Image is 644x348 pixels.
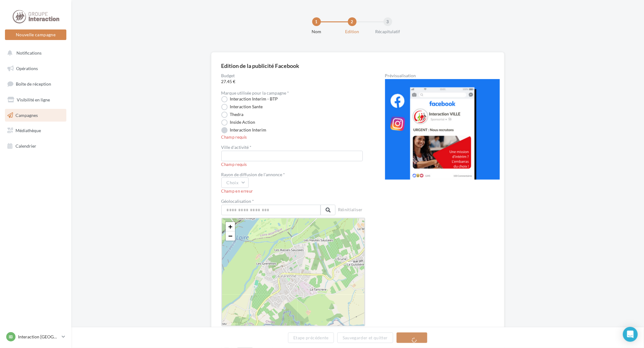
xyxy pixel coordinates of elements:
[4,47,65,60] button: Notifications
[4,124,68,137] a: Médiathèque
[221,127,267,133] label: Interaction Interim
[228,223,232,230] span: +
[221,172,365,177] div: Rayon de diffusion de l'annonce *
[288,332,334,343] button: Etape précédente
[384,17,392,26] div: 3
[348,17,357,26] div: 2
[221,91,289,95] label: Marque utilisée pour la campagne *
[18,334,59,340] p: Interaction [GEOGRAPHIC_DATA]
[4,93,68,106] a: Visibilité en ligne
[4,62,68,75] a: Opérations
[5,29,66,40] button: Nouvelle campagne
[4,140,68,153] a: Calendrier
[221,63,300,69] div: Edition de la publicité Facebook
[9,334,13,340] span: IB
[16,50,42,56] span: Notifications
[335,206,365,215] button: Réinitialiser
[297,29,336,35] div: Nom
[221,104,263,110] label: Interaction Sante
[17,97,50,102] span: Visibilité en ligne
[228,232,232,240] span: −
[4,109,68,122] a: Campagnes
[332,29,372,35] div: Edition
[337,332,393,343] button: Sauvegarder et quitter
[16,143,36,149] span: Calendrier
[226,222,235,231] a: Zoom in
[623,327,638,342] div: Open Intercom Messenger
[226,231,235,241] a: Zoom out
[221,189,365,194] div: Champ en erreur
[221,74,365,78] label: Budget
[385,74,494,78] div: Prévisualisation
[5,331,66,343] a: IB Interaction [GEOGRAPHIC_DATA]
[221,112,244,118] label: Thedra
[221,119,255,126] label: Inside Action
[4,77,68,91] a: Boîte de réception
[16,81,51,87] span: Boîte de réception
[221,78,365,85] span: 27.45 €
[221,135,365,140] div: Champ requis
[16,66,38,71] span: Opérations
[385,79,500,180] img: operation-preview
[221,177,249,188] button: Choix
[221,162,365,167] div: Champ requis
[221,145,360,149] label: Ville d'activité *
[312,17,321,26] div: 1
[368,29,408,35] div: Récapitulatif
[221,96,278,102] label: Interaction Interim - BTP
[16,112,38,118] span: Campagnes
[221,199,335,203] label: Géolocalisation *
[16,128,41,133] span: Médiathèque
